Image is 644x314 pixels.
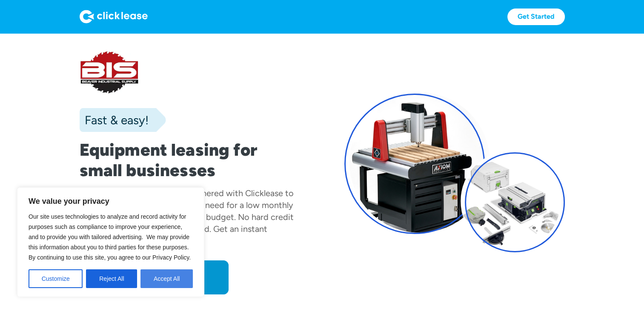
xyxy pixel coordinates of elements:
[29,213,191,261] span: Our site uses technologies to analyze and record activity for purposes such as compliance to impr...
[80,10,148,23] img: Logo
[29,269,83,288] button: Customize
[507,9,565,25] a: Get Started
[29,196,193,206] p: We value your privacy
[86,269,137,288] button: Reject All
[140,269,193,288] button: Accept All
[80,140,300,180] h1: Equipment leasing for small businesses
[17,187,204,297] div: We value your privacy
[80,111,149,128] div: Fast & easy!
